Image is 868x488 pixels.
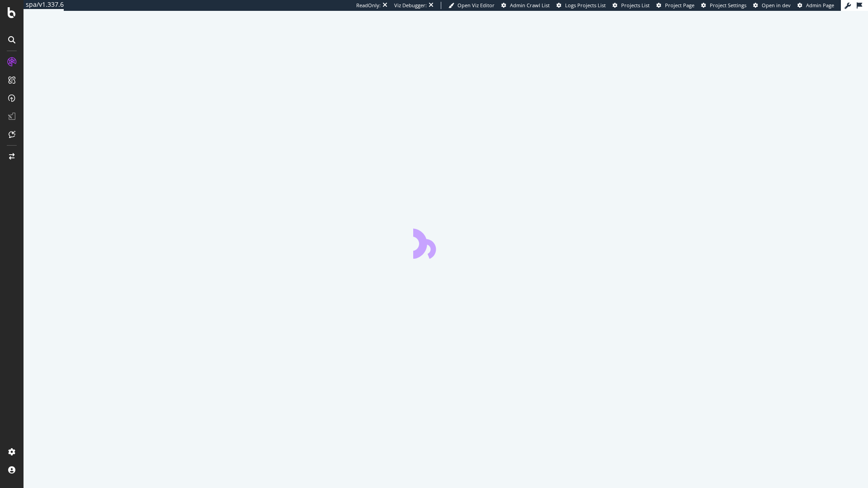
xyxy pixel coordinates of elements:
[557,2,606,9] a: Logs Projects List
[501,2,550,9] a: Admin Crawl List
[613,2,650,9] a: Projects List
[458,2,495,9] span: Open Viz Editor
[448,2,495,9] a: Open Viz Editor
[710,2,746,9] span: Project Settings
[665,2,694,9] span: Project Page
[753,2,791,9] a: Open in dev
[701,2,746,9] a: Project Settings
[356,2,381,9] div: ReadOnly:
[565,2,606,9] span: Logs Projects List
[510,2,550,9] span: Admin Crawl List
[394,2,427,9] div: Viz Debugger:
[806,2,834,9] span: Admin Page
[797,2,834,9] a: Admin Page
[621,2,650,9] span: Projects List
[656,2,694,9] a: Project Page
[413,226,478,259] div: animation
[762,2,791,9] span: Open in dev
